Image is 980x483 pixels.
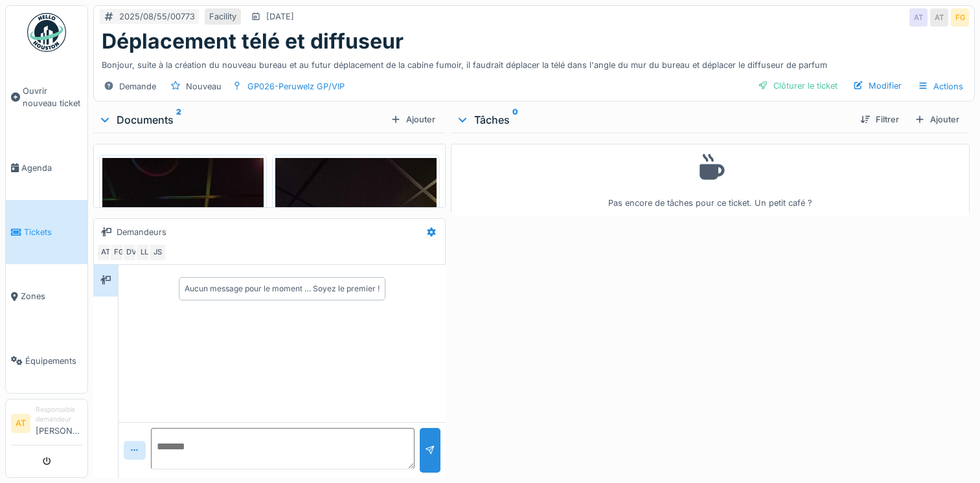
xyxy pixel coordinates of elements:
span: Zones [21,290,82,302]
div: AT [909,8,928,27]
div: Pas encore de tâches pour ce ticket. Un petit café ? [459,150,961,210]
sup: 0 [512,112,518,128]
li: [PERSON_NAME] [36,405,82,442]
div: Actions [912,77,969,96]
li: AT [11,414,30,433]
a: Équipements [6,329,87,393]
div: AT [930,8,948,27]
div: AT [97,243,115,262]
a: Zones [6,264,87,328]
div: Tâches [456,112,850,128]
a: Tickets [6,200,87,264]
sup: 2 [176,112,181,128]
div: DV [122,243,141,262]
div: FG [951,8,969,27]
img: Badge_color-CXgf-gQk.svg [27,13,66,52]
div: Demandeurs [117,226,166,238]
div: JS [148,243,166,262]
div: Modifier [848,77,907,95]
div: LL [135,243,154,262]
div: Facility [209,10,236,23]
a: AT Responsable demandeur[PERSON_NAME] [11,405,82,445]
span: Ouvrir nouveau ticket [23,85,82,109]
a: Agenda [6,136,87,200]
div: Demande [119,80,156,93]
div: Responsable demandeur [36,405,82,425]
div: GP026-Peruwelz GP/VIP [247,80,345,93]
div: Filtrer [855,111,904,128]
h1: Déplacement télé et diffuseur [102,29,404,54]
div: Nouveau [186,80,222,93]
a: Ouvrir nouveau ticket [6,59,87,136]
div: [DATE] [266,10,294,23]
span: Agenda [21,162,82,174]
div: 2025/08/55/00773 [119,10,195,23]
div: Documents [98,112,385,128]
span: Tickets [24,226,82,238]
div: Bonjour, suite à la création du nouveau bureau et au futur déplacement de la cabine fumoir, il fa... [102,54,966,71]
div: Aucun message pour le moment … Soyez le premier ! [185,283,380,295]
div: Clôturer le ticket [753,77,843,95]
div: Ajouter [385,111,440,128]
div: FG [109,243,128,262]
span: Équipements [25,355,82,367]
div: Ajouter [909,111,964,128]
